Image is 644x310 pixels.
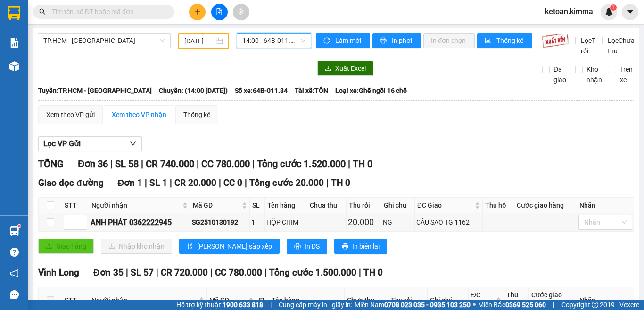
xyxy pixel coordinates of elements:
[197,158,199,169] span: |
[579,295,631,305] div: Nhãn
[38,239,94,254] button: uploadGiao hàng
[252,158,255,169] span: |
[46,109,95,120] div: Xem theo VP gửi
[245,177,247,188] span: |
[9,226,19,236] img: warehouse-icon
[579,200,631,210] div: Nhãn
[611,4,615,11] span: 1
[149,177,167,188] span: SL 1
[131,267,154,278] span: SL 57
[257,158,346,169] span: Tổng cước 1.520.000
[383,217,413,227] div: NG
[183,109,210,120] div: Thống kê
[250,198,265,213] th: SL
[352,241,380,251] span: In biên lai
[189,4,206,20] button: plus
[193,200,240,210] span: Mã GD
[372,33,421,48] button: printerIn phơi
[550,64,570,85] span: Đã giao
[43,34,165,48] span: TP.HCM - Vĩnh Long
[496,35,525,46] span: Thống kê
[287,239,327,254] button: printerIn DS
[197,241,272,251] span: [PERSON_NAME] sắp xếp
[219,177,221,188] span: |
[477,33,532,48] button: bar-chartThống kê
[295,85,328,96] span: Tài xế: TỒN
[326,177,329,188] span: |
[626,8,635,16] span: caret-down
[211,4,228,20] button: file-add
[38,136,142,151] button: Lọc VP Gửi
[78,158,108,169] span: Đơn 36
[478,300,546,310] span: Miền Bắc
[604,35,636,56] span: Lọc Chưa thu
[238,8,244,15] span: aim
[115,158,139,169] span: SL 58
[392,35,413,46] span: In phơi
[38,158,64,169] span: TỔNG
[10,248,19,257] span: question-circle
[316,33,370,48] button: syncLàm mới
[8,6,20,20] img: logo-vxr
[91,295,197,305] span: Người nhận
[294,243,301,251] span: printer
[334,239,387,254] button: printerIn biên lai
[331,177,350,188] span: TH 0
[101,239,172,254] button: downloadNhập kho nhận
[216,8,223,15] span: file-add
[473,303,476,307] span: ⚪️
[179,239,280,254] button: sort-ascending[PERSON_NAME] sắp xếp
[249,177,324,188] span: Tổng cước 20.000
[170,177,172,188] span: |
[353,158,372,169] span: TH 0
[380,37,388,45] span: printer
[161,267,208,278] span: CR 720.000
[592,302,598,308] span: copyright
[381,198,415,213] th: Ghi chú
[38,177,104,188] span: Giao dọc đường
[9,38,19,48] img: solution-icon
[323,37,331,45] span: sync
[335,63,366,74] span: Xuất Excel
[52,7,163,17] input: Tìm tên, số ĐT hoặc mã đơn
[610,4,617,11] sup: 1
[359,267,361,278] span: |
[184,36,215,46] input: 13/10/2025
[553,300,554,310] span: |
[505,301,546,309] strong: 0369 525 060
[112,109,166,120] div: Xem theo VP nhận
[622,4,638,20] button: caret-down
[190,213,250,232] td: SG2510130192
[209,295,247,305] span: Mã GD
[305,241,320,251] span: In DS
[347,198,381,213] th: Thu rồi
[146,158,194,169] span: CR 740.000
[251,217,263,227] div: 1
[91,200,181,210] span: Người nhận
[266,217,305,227] div: HỘP CHIM
[583,64,606,85] span: Kho nhận
[514,198,577,213] th: Cước giao hàng
[141,158,143,169] span: |
[269,267,356,278] span: Tổng cước 1.500.000
[223,301,263,309] strong: 1900 633 818
[264,267,267,278] span: |
[110,158,113,169] span: |
[384,301,471,309] strong: 0708 023 035 - 0935 103 250
[335,85,407,96] span: Loại xe: Ghế ngồi 16 chỗ
[38,87,152,94] b: Tuyến: TP.HCM - [GEOGRAPHIC_DATA]
[118,177,143,188] span: Đơn 1
[265,198,307,213] th: Tên hàng
[307,198,347,213] th: Chưa thu
[270,300,272,310] span: |
[537,6,601,17] span: ketoan.kimma
[10,269,19,278] span: notification
[126,267,128,278] span: |
[423,33,475,48] button: In đơn chọn
[483,198,514,213] th: Thu hộ
[416,217,481,227] div: CẦU SAO TG 1162
[62,198,89,213] th: STT
[43,138,81,150] span: Lọc VP Gửi
[233,4,249,20] button: aim
[325,65,331,73] span: download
